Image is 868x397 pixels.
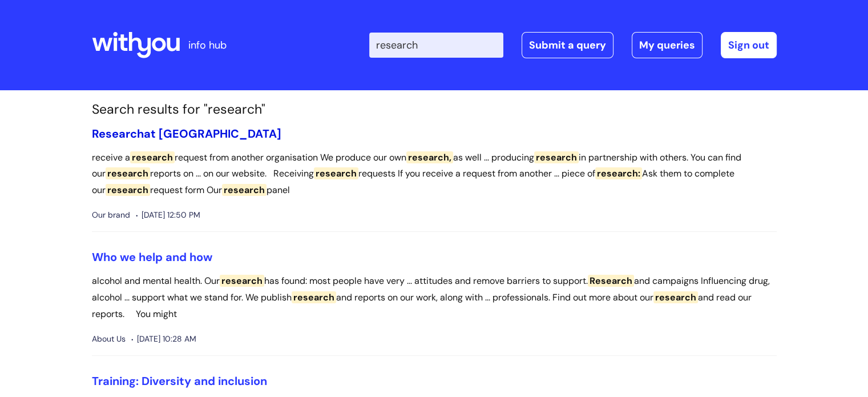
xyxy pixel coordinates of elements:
a: Sign out [721,32,777,58]
h1: Search results for "research" [92,102,777,118]
span: research [106,184,150,196]
input: Search [369,33,503,58]
span: research [292,291,336,303]
span: Our brand [92,208,130,222]
a: My queries [632,32,703,58]
span: research [130,151,175,163]
span: [DATE] 12:50 PM [136,208,200,222]
span: research [222,184,267,196]
span: research [534,151,579,163]
a: Submit a query [522,32,613,58]
span: research [314,167,358,179]
span: About Us [92,332,126,346]
div: | - [369,32,777,58]
p: alcohol and mental health. Our has found: most people have very ... attitudes and remove barriers... [92,273,777,322]
span: research [653,291,698,303]
span: Research [588,275,634,287]
a: Training: Diversity and inclusion [92,374,267,388]
a: Researchat [GEOGRAPHIC_DATA] [92,126,281,141]
p: receive a request from another organisation We produce our own as well ... producing in partnersh... [92,150,777,199]
a: Who we help and how [92,250,212,264]
span: research [106,167,150,179]
span: research: [595,167,642,179]
span: research [220,275,264,287]
span: [DATE] 10:28 AM [131,332,196,346]
span: research, [406,151,453,163]
p: info hub [188,36,227,54]
span: Research [92,126,144,141]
